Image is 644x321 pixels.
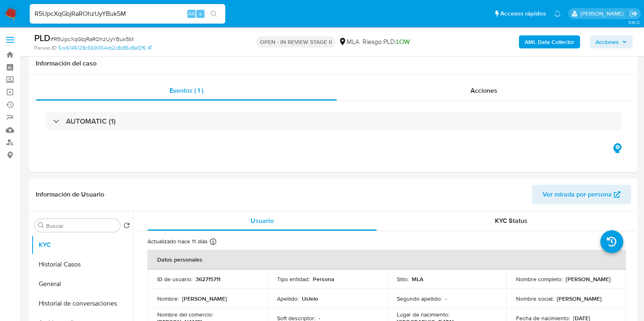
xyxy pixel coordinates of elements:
p: Nombre del comercio : [157,311,213,318]
p: OPEN - IN REVIEW STAGE II [257,36,335,48]
button: Volver al orden por defecto [123,222,130,231]
span: Accesos rápidos [500,9,546,18]
span: LOW [396,37,410,46]
button: Historial de conversaciones [31,294,133,313]
p: Nombre completo : [516,275,563,283]
input: Buscar usuario o caso... [30,9,225,19]
button: General [31,274,133,294]
p: [PERSON_NAME] [557,295,602,302]
h3: AUTOMATIC (1) [66,117,116,126]
button: Historial Casos [31,255,133,274]
p: MLA [412,275,423,283]
div: AUTOMATIC (1) [46,112,621,131]
h1: Información del caso [36,59,631,68]
button: Ver mirada por persona [532,185,631,204]
button: search-icon [205,8,222,20]
p: Nombre social : [516,295,554,302]
input: Buscar [46,222,117,229]
button: Buscar [38,222,44,229]
p: Nombre : [157,295,179,302]
span: s [199,10,202,17]
p: Actualizado hace 11 días [147,238,208,245]
div: MLA [338,37,359,46]
p: 362715711 [196,275,220,283]
p: ID de usuario : [157,275,192,283]
p: Ustelo [302,295,318,302]
span: Acciones [596,35,619,48]
span: KYC Status [495,216,528,225]
button: KYC [31,235,133,255]
p: florencia.lera@mercadolibre.com [580,10,626,17]
a: Notificaciones [554,10,561,17]
span: # R5UpcXqGbjRaROhzUyYBuk5M [51,35,134,43]
p: Apellido : [277,295,299,302]
p: [PERSON_NAME] [182,295,227,302]
p: Segundo apellido : [397,295,442,302]
a: 5cc6145128c569054cb2c8c86c8af2f6 [58,44,152,52]
button: AML Data Collector [519,35,580,48]
p: - [445,295,447,302]
p: Persona [313,275,334,283]
b: Person ID [34,44,57,52]
p: [PERSON_NAME] [566,275,611,283]
span: Acciones [470,86,497,95]
p: Lugar de nacimiento : [397,311,449,318]
th: Datos personales [147,250,626,269]
span: Alt [188,10,195,17]
b: PLD [34,31,51,44]
p: Sitio : [397,275,409,283]
p: Tipo entidad : [277,275,310,283]
b: AML Data Collector [525,35,574,48]
h1: Información de Usuario [36,190,104,199]
button: Acciones [590,35,633,48]
span: Usuario [251,216,274,225]
span: Ver mirada por persona [543,185,612,204]
a: Salir [629,9,638,18]
span: Riesgo PLD: [363,37,410,46]
span: Eventos ( 1 ) [169,86,203,95]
